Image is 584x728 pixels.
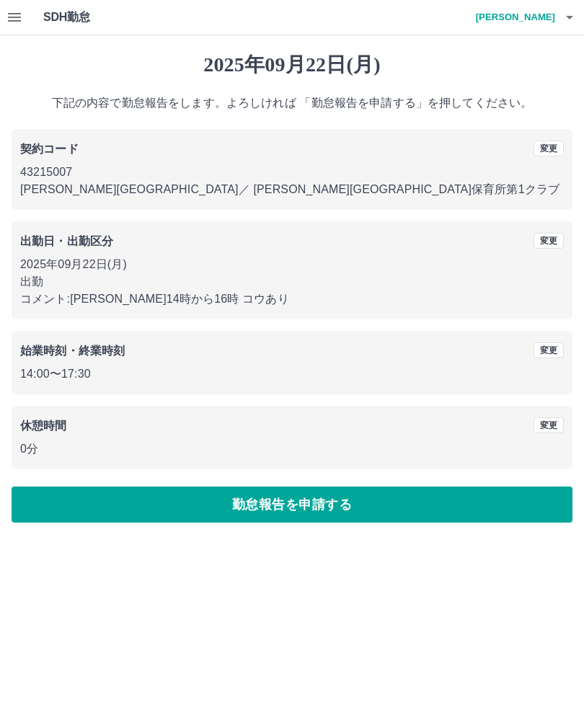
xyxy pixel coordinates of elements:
[20,143,79,155] b: 契約コード
[20,235,113,247] b: 出勤日・出勤区分
[20,181,564,198] p: [PERSON_NAME][GEOGRAPHIC_DATA] ／ [PERSON_NAME][GEOGRAPHIC_DATA]保育所第1クラブ
[534,342,564,358] button: 変更
[20,420,67,432] b: 休憩時間
[20,440,564,458] p: 0分
[20,290,564,308] p: コメント: [PERSON_NAME]14時から16時 コウあり
[20,164,564,181] p: 43215007
[20,365,564,383] p: 14:00 〜 17:30
[20,256,564,273] p: 2025年09月22日(月)
[534,417,564,433] button: 変更
[20,273,564,290] p: 出勤
[534,233,564,249] button: 変更
[20,345,125,357] b: 始業時刻・終業時刻
[12,487,572,523] button: 勤怠報告を申請する
[12,94,572,112] p: 下記の内容で勤怠報告をします。よろしければ 「勤怠報告を申請する」を押してください。
[534,141,564,156] button: 変更
[12,53,572,77] h1: 2025年09月22日(月)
